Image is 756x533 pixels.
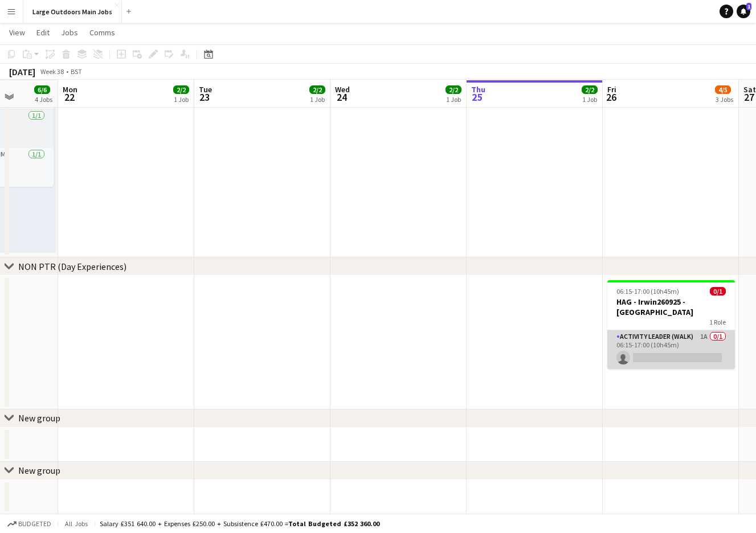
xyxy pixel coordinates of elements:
span: View [9,27,25,38]
div: New group [18,465,60,476]
div: [DATE] [9,66,35,77]
span: 06:15-17:00 (10h45m) [616,287,679,296]
span: 6/6 [34,85,50,94]
span: 24 [333,91,350,104]
span: Sat [743,84,756,95]
div: BST [71,67,82,76]
span: Week 38 [38,67,66,76]
button: Budgeted [6,518,53,530]
div: 1 Job [582,95,597,104]
div: NON PTR (Day Experiences) [18,261,126,272]
button: Large Outdoors Main Jobs [23,1,122,23]
div: 4 Jobs [35,95,52,104]
a: View [5,25,30,40]
span: Comms [89,27,115,38]
div: 3 Jobs [716,95,733,104]
app-card-role: Activity Leader (Walk)1A0/106:15-17:00 (10h45m) [607,330,735,369]
span: 25 [469,91,485,104]
a: Edit [32,25,54,40]
app-job-card: 06:15-17:00 (10h45m)0/1HAG - Irwin260925 - [GEOGRAPHIC_DATA]1 RoleActivity Leader (Walk)1A0/106:1... [607,280,735,369]
span: 1 [746,3,751,10]
span: Budgeted [18,520,51,528]
span: Thu [471,84,485,95]
span: 23 [197,91,212,104]
span: 2/2 [446,85,461,94]
h3: HAG - Irwin260925 - [GEOGRAPHIC_DATA] [607,297,735,317]
span: Tue [199,84,212,95]
span: Total Budgeted £352 360.00 [288,519,379,528]
span: 0/1 [710,287,726,296]
span: 27 [742,91,756,104]
span: Fri [607,84,616,95]
a: Jobs [56,25,83,40]
div: 1 Job [446,95,461,104]
span: 2/2 [582,85,598,94]
span: Mon [63,84,77,95]
span: 2/2 [173,85,189,94]
span: 26 [606,91,616,104]
span: Jobs [61,27,78,38]
span: 22 [61,91,77,104]
div: 1 Job [310,95,325,104]
div: New group [18,412,60,424]
a: 1 [737,5,750,18]
span: All jobs [63,519,90,528]
span: Edit [36,27,50,38]
span: 2/2 [309,85,325,94]
div: 1 Job [174,95,189,104]
div: Salary £351 640.00 + Expenses £250.00 + Subsistence £470.00 = [100,519,379,528]
a: Comms [85,25,120,40]
span: 4/5 [715,85,731,94]
span: Wed [335,84,350,95]
span: 1 Role [709,318,726,326]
